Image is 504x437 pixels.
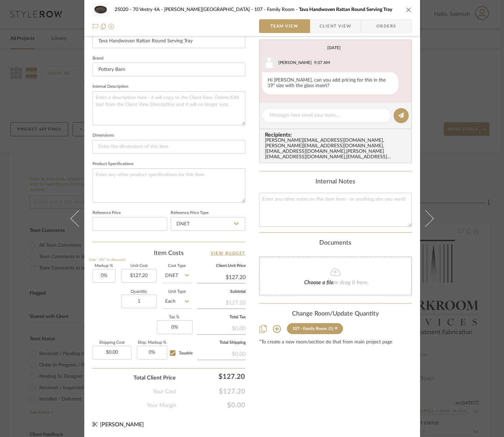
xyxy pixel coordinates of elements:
[93,162,133,166] label: Product Specifications
[93,63,245,76] input: Enter Brand
[93,34,245,48] input: Enter Item Name
[299,7,392,12] span: Tava Handwoven Rattan Round Serving Tray
[197,316,246,319] label: Total Tax
[197,322,246,334] div: $0.00
[93,3,109,17] img: b502a6c8-1866-4644-86b2-e59b410315ca_48x40.jpg
[176,401,245,409] span: $0.00
[179,351,193,355] span: Taxable
[265,132,409,138] span: Recipients:
[278,60,312,66] div: [PERSON_NAME]
[115,7,254,12] span: 25020 - 70 Vestry 4A - [PERSON_NAME][GEOGRAPHIC_DATA]
[334,280,369,285] span: or drag it here.
[93,264,116,268] label: Markup %
[93,134,114,137] label: Dimensions
[197,264,246,268] label: Client Unit Price
[259,310,412,318] div: Change Room/Update Quantity
[153,387,176,396] span: Your Cost
[162,290,192,294] label: Unit Type
[93,85,128,88] label: Internal Description
[304,280,334,285] span: Choose a file
[314,60,330,66] div: 9:37 AM
[137,341,167,344] label: Ship. Markup %
[259,340,412,345] div: *To create a new room/section do that from main project page
[262,72,398,94] div: Hi [PERSON_NAME], can you add pricing for this in the 19" size with the glass insert?
[171,211,208,215] label: Reference Price Type
[265,138,409,160] div: [PERSON_NAME][EMAIL_ADDRESS][DOMAIN_NAME] , [PERSON_NAME][EMAIL_ADDRESS][DOMAIN_NAME] , [EMAIL_AD...
[292,326,327,331] div: 107 - Family Room
[121,264,157,268] label: Unit Cost
[93,249,245,257] div: Item Costs
[329,326,333,331] div: (1)
[100,422,144,427] span: [PERSON_NAME]
[259,239,412,247] div: Documents
[93,211,121,215] label: Reference Price
[93,57,104,60] label: Brand
[147,401,176,409] span: Your Margin
[121,290,157,294] label: Quantity
[157,316,192,319] label: Tax %
[93,140,245,154] input: Enter the dimensions of this item
[259,178,412,186] div: Internal Notes
[406,7,412,13] button: close
[327,45,341,50] div: [DATE]
[197,341,246,344] label: Total Shipping
[133,374,176,382] span: Total Client Price
[197,296,246,308] div: $127.20
[93,341,131,344] label: Shipping Cost
[197,290,246,294] label: Subtotal
[197,347,246,360] div: $0.00
[179,370,248,383] div: $127.20
[262,56,276,70] img: user_avatar.png
[176,387,245,396] span: $127.20
[162,264,192,268] label: Cost Type
[211,249,245,257] a: View Budget
[369,19,404,33] span: Orders
[254,7,299,12] span: 107 - Family Room
[320,19,351,33] span: Client View
[270,19,299,33] span: Team View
